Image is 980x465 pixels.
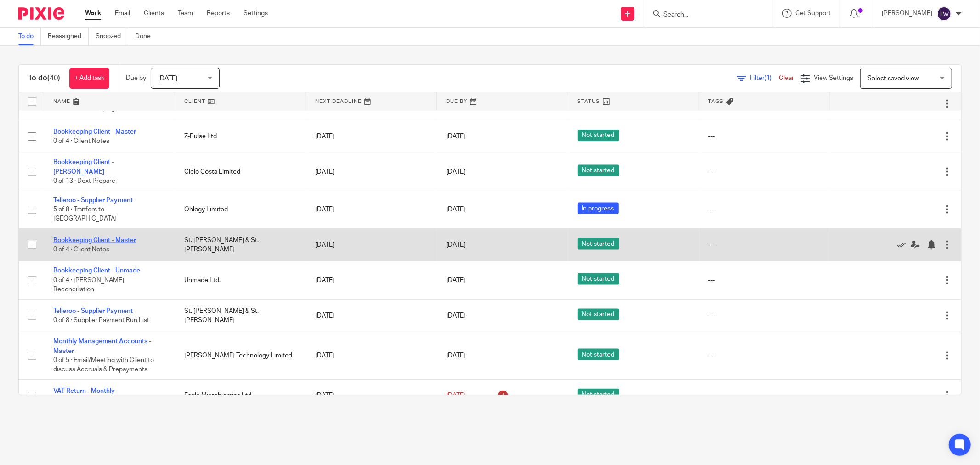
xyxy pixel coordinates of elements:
[708,240,821,250] div: ---
[578,309,619,320] span: Not started
[175,191,306,228] td: Ohlogy Limited
[135,28,158,45] a: Done
[750,75,779,81] span: Filter
[795,10,831,17] span: Get Support
[144,9,164,18] a: Clients
[53,317,149,323] span: 0 of 8 · Supplier Payment Run List
[53,388,115,394] a: VAT Return - Monthly
[708,391,821,400] div: ---
[306,191,437,228] td: [DATE]
[708,99,724,104] span: Tags
[53,357,154,373] span: 0 of 5 · Email/Meeting with Client to discuss Accruals & Prepayments
[708,276,821,285] div: ---
[882,9,932,18] p: [PERSON_NAME]
[779,75,794,81] a: Clear
[306,299,437,332] td: [DATE]
[708,132,821,141] div: ---
[867,75,919,82] span: Select saved view
[708,205,821,214] div: ---
[306,228,437,261] td: [DATE]
[175,228,306,261] td: St. [PERSON_NAME] & St. [PERSON_NAME]
[85,9,101,18] a: Work
[578,389,619,400] span: Not started
[446,352,465,359] span: [DATE]
[18,7,64,20] img: Pixie
[178,9,193,18] a: Team
[306,261,437,299] td: [DATE]
[814,75,853,81] span: View Settings
[53,197,133,204] a: Telleroo - Supplier Payment
[578,130,619,141] span: Not started
[446,169,465,175] span: [DATE]
[446,133,465,140] span: [DATE]
[306,153,437,191] td: [DATE]
[578,273,619,285] span: Not started
[306,120,437,153] td: [DATE]
[53,105,115,112] span: 0 of 13 · Bookkeeping
[53,237,136,244] a: Bookkeeping Client - Master
[578,238,619,250] span: Not started
[765,75,772,81] span: (1)
[115,9,130,18] a: Email
[53,308,133,314] a: Telleroo - Supplier Payment
[446,206,465,213] span: [DATE]
[897,240,911,250] a: Mark as done
[306,380,437,412] td: [DATE]
[53,246,109,253] span: 0 of 4 · Client Notes
[53,338,151,354] a: Monthly Management Accounts - Master
[158,75,177,82] span: [DATE]
[937,6,952,21] img: svg%3E
[578,165,619,176] span: Not started
[175,332,306,380] td: [PERSON_NAME] Technology Limited
[53,129,136,135] a: Bookkeeping Client - Master
[53,206,117,222] span: 5 of 8 · Tranfers to [GEOGRAPHIC_DATA]
[708,351,821,360] div: ---
[53,267,140,274] a: Bookkeeping Client - Unmade
[578,349,619,360] span: Not started
[306,332,437,380] td: [DATE]
[244,9,268,18] a: Settings
[446,242,465,248] span: [DATE]
[175,299,306,332] td: St. [PERSON_NAME] & St. [PERSON_NAME]
[18,28,41,45] a: To do
[446,392,465,399] span: [DATE]
[48,28,89,45] a: Reassigned
[175,153,306,191] td: Cielo Costa Limited
[96,28,128,45] a: Snoozed
[446,312,465,319] span: [DATE]
[47,74,60,82] span: (40)
[708,167,821,176] div: ---
[126,74,146,83] p: Due by
[207,9,230,18] a: Reports
[708,311,821,320] div: ---
[53,159,114,175] a: Bookkeeping Client - [PERSON_NAME]
[663,11,745,19] input: Search
[53,178,115,184] span: 0 of 13 · Dext Prepare
[175,261,306,299] td: Unmade Ltd.
[446,277,465,284] span: [DATE]
[53,277,124,293] span: 0 of 4 · [PERSON_NAME] Reconciliation
[578,203,619,214] span: In progress
[175,120,306,153] td: Z-Pulse Ltd
[69,68,109,89] a: + Add task
[28,74,60,83] h1: To do
[53,138,109,144] span: 0 of 4 · Client Notes
[175,380,306,412] td: Eagle Microbiomics Ltd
